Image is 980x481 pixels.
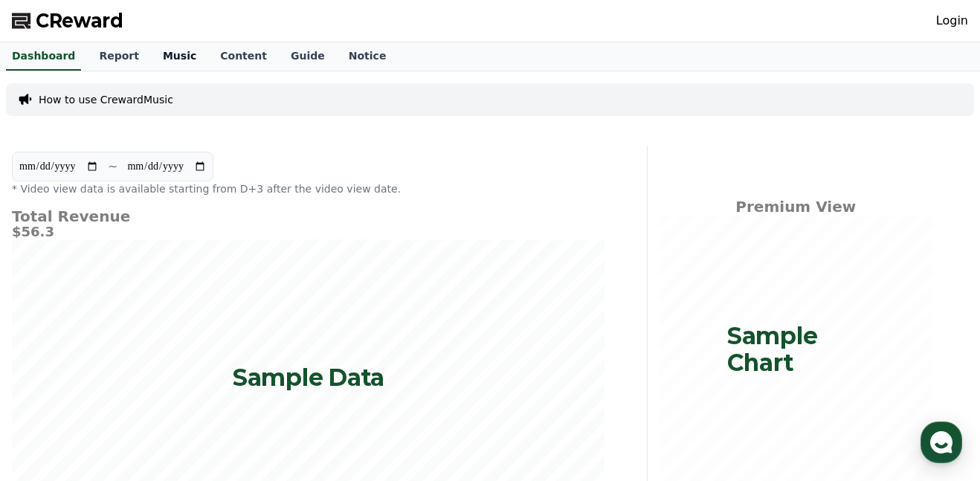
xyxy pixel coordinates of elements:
[727,323,864,376] p: Sample Chart
[123,381,167,393] span: Messages
[337,42,399,71] a: Notice
[4,358,98,395] a: Home
[98,358,192,395] a: Messages
[936,12,968,30] a: Login
[108,158,117,175] p: ~
[38,380,64,392] span: Home
[233,364,384,391] p: Sample Data
[220,380,257,392] span: Settings
[12,225,605,239] h5: $56.3
[208,42,279,71] a: Content
[6,42,81,71] a: Dashboard
[12,181,605,196] p: * Video view data is available starting from D+3 after the video view date.
[151,42,208,71] a: Music
[36,9,123,33] span: CReward
[660,198,932,215] h4: Premium View
[279,42,337,71] a: Guide
[39,92,173,107] a: How to use CrewardMusic
[192,358,286,395] a: Settings
[87,42,151,71] a: Report
[12,208,605,225] h4: Total Revenue
[12,9,123,33] a: CReward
